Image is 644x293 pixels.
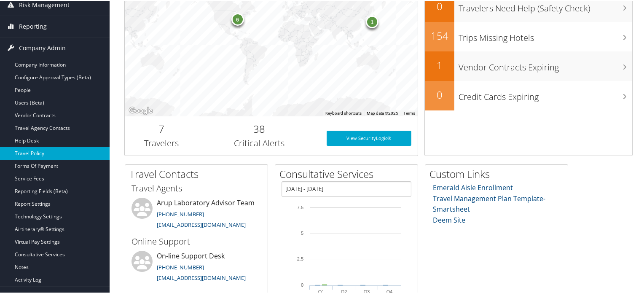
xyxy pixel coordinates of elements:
tspan: 0 [301,282,303,287]
a: 0Credit Cards Expiring [425,80,632,110]
h3: Trips Missing Hotels [459,27,632,43]
a: [PHONE_NUMBER] [157,210,204,217]
span: Company Admin [19,37,66,58]
a: Terms (opens in new tab) [403,110,415,115]
a: [EMAIL_ADDRESS][DOMAIN_NAME] [157,220,246,228]
img: Google [127,105,155,116]
a: Travel Management Plan Template- Smartsheet [433,193,545,213]
a: Deem Site [433,215,465,224]
a: [PHONE_NUMBER] [157,263,204,270]
h3: Vendor Contracts Expiring [459,56,632,73]
h2: Consultative Services [279,166,418,180]
h2: 1 [425,57,454,72]
a: Emerald Aisle Enrollment [433,182,513,191]
tspan: 7.5 [297,204,303,209]
tspan: 2.5 [297,255,303,261]
h3: Online Support [131,235,261,247]
li: On-line Support Desk [127,250,266,285]
h2: Travel Contacts [129,166,268,180]
a: 154Trips Missing Hotels [425,21,632,51]
h2: Custom Links [429,166,568,180]
h2: 7 [131,121,192,135]
h3: Credit Cards Expiring [459,86,632,102]
span: Reporting [19,15,47,36]
div: 1 [365,15,378,27]
h3: Critical Alerts [204,137,314,148]
li: Arup Laboratory Advisor Team [127,197,266,231]
a: View SecurityLogic® [327,130,412,145]
h3: Travelers [131,137,192,148]
h3: Travel Agents [131,182,261,194]
a: Open this area in Google Maps (opens a new window) [127,105,155,116]
a: [EMAIL_ADDRESS][DOMAIN_NAME] [157,273,246,281]
a: 1Vendor Contracts Expiring [425,51,632,80]
h2: 154 [425,28,454,42]
span: Map data ©2025 [367,110,398,115]
tspan: 5 [301,230,303,235]
button: Keyboard shortcuts [325,110,362,116]
h2: 38 [204,121,314,135]
div: 6 [231,12,244,24]
h2: 0 [425,87,454,101]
